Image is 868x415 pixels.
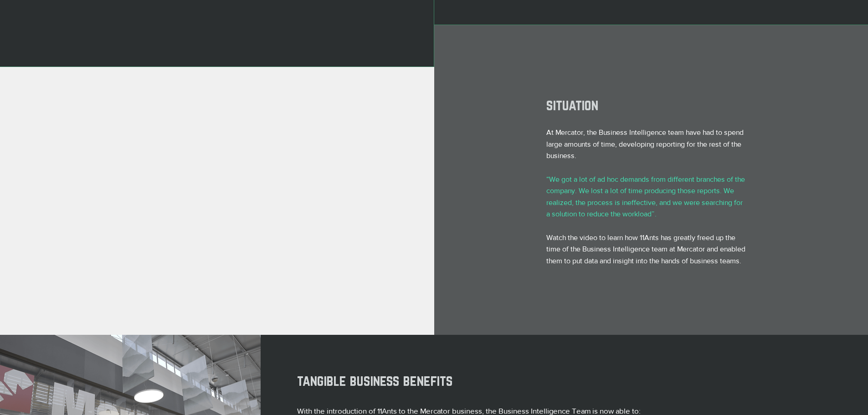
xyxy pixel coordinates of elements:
span: tangible business benefits [297,372,453,389]
span: “We got a lot of ad hoc demands from different branches of the company. We lost a lot of time pro... [546,175,745,218]
p: Watch the video to learn how 11Ants has greatly freed up the time of the Business Intelligence te... [546,232,746,267]
p: At Mercator, the Business Intelligence team have had to spend large amounts of time, developing r... [546,127,746,162]
h2: situation [546,97,756,113]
